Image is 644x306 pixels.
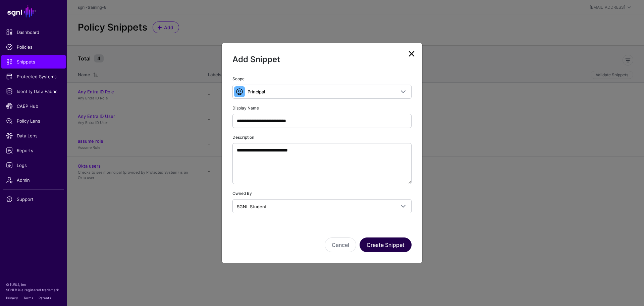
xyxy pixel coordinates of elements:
[237,204,267,209] span: SGNL Student
[325,237,356,252] button: Cancel
[232,134,254,140] label: Description
[232,54,412,65] h2: Add Snippet
[248,89,265,94] span: Principal
[232,105,259,111] label: Display Name
[232,190,252,196] label: Owned By
[232,76,245,82] label: Scope
[360,237,412,252] button: Create Snippet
